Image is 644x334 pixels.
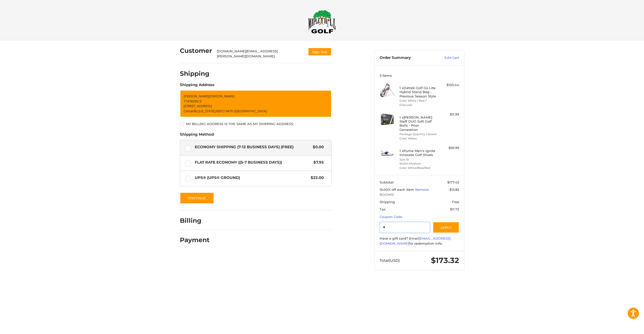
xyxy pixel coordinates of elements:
legend: Shipping Method [180,132,214,140]
span: Camarillo, [184,109,198,113]
h3: 3 Items [380,73,459,78]
a: Enter or select a different address [180,90,332,117]
span: [PERSON_NAME] [209,94,234,98]
h2: Shipping [180,70,210,78]
span: 93012-9470 / [216,109,235,113]
span: [STREET_ADDRESS] [184,104,212,108]
button: Sign Out [308,48,332,56]
span: $7.95 [311,160,324,165]
span: $11.72 [450,207,459,211]
label: My billing address is the same as my shipping address. [180,122,332,126]
span: Subtotal [380,180,394,184]
div: [DOMAIN_NAME][EMAIL_ADDRESS][PERSON_NAME][DOMAIN_NAME] [217,49,303,59]
span: UPS® (UPS® Ground) [195,175,308,181]
span: $22.00 [308,175,324,181]
span: [US_STATE], [198,109,216,113]
h2: Customer [180,47,212,55]
span: Flat Rate Economy ((5-7 Business Days)) [195,160,311,165]
h2: Billing [180,217,209,225]
h4: 1 x Datrek Golf Go Lite Hybrid Stand Bag - Previous Season Style [399,86,438,98]
span: Economy Shipping (7-12 Business Days) (Free) [195,144,310,150]
legend: Shipping Address [180,82,214,90]
span: Tax [380,207,385,211]
li: Color White/Blue/Red [399,166,438,170]
span: $173.32 [431,256,459,265]
span: -$15.82 [448,188,459,192]
iframe: Google Customer Reviews [602,320,644,334]
a: Coupon Code [380,215,402,219]
h2: Payment [180,236,210,244]
li: Size 10 [399,158,438,162]
img: Maple Hill Golf [308,10,336,33]
input: Gift Certificate or Coupon Code [380,222,430,233]
span: $0.00 [310,144,324,150]
div: $59.99 [439,145,459,151]
span: [GEOGRAPHIC_DATA] [235,109,267,113]
span: Free [452,200,459,204]
h3: Order Summary [380,55,434,60]
span: BOOM15 [380,192,459,197]
h4: 1 x Puma Men's Ignite Innovate Golf Shoes [399,149,438,157]
li: Width Medium [399,162,438,166]
div: $105.44 [439,83,459,88]
a: Remove [415,188,429,192]
span: $177.42 [447,180,459,184]
span: 15.00% off each item [380,188,415,192]
button: Apply [433,222,459,233]
div: $11.99 [439,112,459,117]
a: [EMAIL_ADDRESS][DOMAIN_NAME] [380,236,451,245]
li: Package Quantity 1 Dozen [399,132,438,136]
button: Continue [180,192,214,204]
li: Color Yellow [399,136,438,141]
div: Have a gift card? Email for redemption info. [380,236,459,246]
span: Total (USD) [380,258,400,263]
span: Shipping [380,200,395,204]
h4: 1 x [PERSON_NAME] Staff DUO Soft Golf Balls - Prior Generation [399,115,438,132]
span: [PERSON_NAME] [184,94,209,98]
li: Color White / Red / Charcoal [399,99,438,107]
a: Edit Cart [434,55,459,60]
span: 7147429513 [184,99,201,103]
